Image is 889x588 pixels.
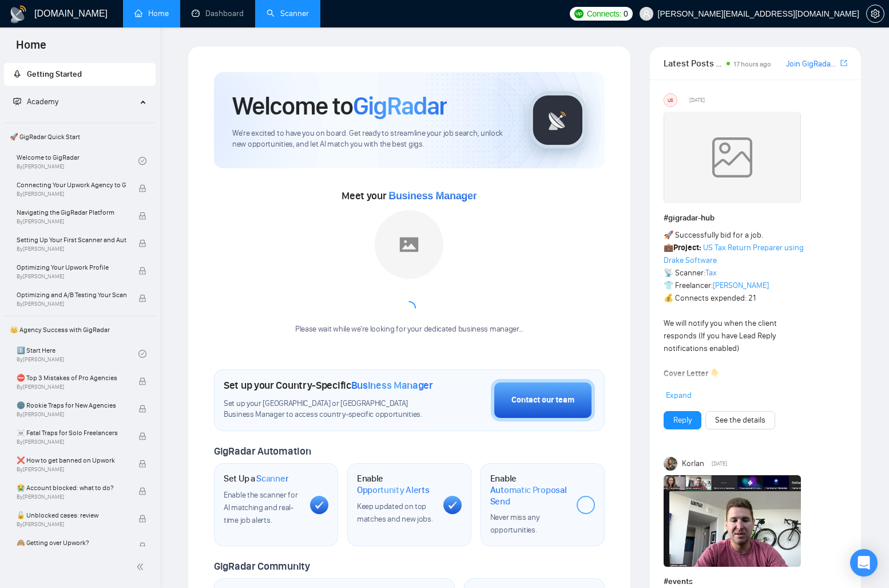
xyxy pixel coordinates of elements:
li: Getting Started [4,63,156,86]
span: Enable the scanner for AI matching and real-time job alerts. [224,490,297,525]
a: 1️⃣ Start HereBy[PERSON_NAME] [17,341,138,366]
a: homeHome [134,9,169,18]
a: See the details [715,414,765,427]
span: user [642,10,650,18]
img: F09EM4TRGJF-image.png [664,475,801,567]
img: weqQh+iSagEgQAAAABJRU5ErkJggg== [664,112,801,203]
span: Meet your [342,190,477,202]
span: Connecting Your Upwork Agency to GigRadar [17,179,126,191]
span: 0 [624,7,628,20]
button: Reply [664,411,701,429]
img: upwork-logo.png [574,9,584,18]
button: setting [866,5,884,23]
span: By [PERSON_NAME] [17,246,126,252]
div: Contact our team [511,394,574,407]
span: lock [138,267,146,275]
h1: Enable [357,473,434,495]
span: 😭 Account blocked: what to do? [17,482,126,494]
span: lock [138,515,146,523]
span: Automatic Proposal Send [490,484,567,507]
span: Keep updated on top matches and new jobs. [357,502,433,524]
button: Contact our team [491,379,595,421]
span: 👑 Agency Success with GigRadar [5,318,154,341]
span: Korlan [682,457,704,470]
a: US Tax Return Preparer using Drake Software [664,243,804,265]
span: lock [138,294,146,302]
span: lock [138,405,146,413]
span: Set up your [GEOGRAPHIC_DATA] or [GEOGRAPHIC_DATA] Business Manager to access country-specific op... [224,398,434,420]
span: 🙈 Getting over Upwork? [17,537,126,548]
span: By [PERSON_NAME] [17,384,126,390]
button: See the details [705,411,775,429]
span: [DATE] [689,95,705,105]
span: Latest Posts from the GigRadar Community [664,56,723,70]
span: GigRadar Community [214,560,310,573]
span: lock [138,460,146,468]
span: GigRadar Automation [214,445,311,457]
span: 17 hours ago [733,60,771,68]
strong: Cover Letter 👇 [664,369,720,378]
h1: Enable [490,473,567,507]
span: Optimizing Your Upwork Profile [17,262,126,273]
span: GigRadar [353,90,447,121]
span: 🔓 Unblocked cases: review [17,510,126,521]
a: Welcome to GigRadarBy[PERSON_NAME] [17,148,138,173]
span: By [PERSON_NAME] [17,494,126,500]
span: ⛔ Top 3 Mistakes of Pro Agencies [17,372,126,384]
span: fund-projection-screen [13,97,21,105]
a: dashboardDashboard [192,9,244,18]
img: placeholder.png [375,210,443,279]
span: export [840,58,847,68]
span: ❌ How to get banned on Upwork [17,455,126,466]
span: By [PERSON_NAME] [17,218,126,225]
a: [PERSON_NAME] [713,281,769,290]
span: lock [138,432,146,440]
span: We're excited to have you on board. Get ready to streamline your job search, unlock new opportuni... [232,128,511,150]
span: ☠️ Fatal Traps for Solo Freelancers [17,427,126,439]
span: check-circle [138,157,146,165]
img: Korlan [664,457,677,471]
h1: Welcome to [232,90,447,121]
span: lock [138,212,146,220]
h1: # gigradar-hub [664,212,847,224]
span: By [PERSON_NAME] [17,411,126,418]
span: Navigating the GigRadar Platform [17,207,126,218]
a: setting [866,9,884,18]
div: US [664,94,677,106]
span: check-circle [138,350,146,358]
span: Business Manager [388,190,477,202]
a: Reply [673,414,692,427]
span: 🚀 GigRadar Quick Start [5,125,154,148]
div: Please wait while we're looking for your dedicated business manager... [288,324,530,335]
span: lock [138,184,146,192]
strong: Project: [673,243,701,252]
span: Optimizing and A/B Testing Your Scanner for Better Results [17,289,126,301]
a: searchScanner [267,9,309,18]
span: By [PERSON_NAME] [17,273,126,280]
span: Business Manager [351,379,433,392]
span: loading [402,301,416,315]
span: rocket [13,70,21,78]
span: Setting Up Your First Scanner and Auto-Bidder [17,234,126,246]
span: Academy [13,97,58,106]
span: lock [138,377,146,385]
h1: # events [664,575,847,588]
span: lock [138,542,146,550]
img: gigradar-logo.png [529,92,586,149]
span: Expand [666,390,692,400]
h1: Set Up a [224,473,288,484]
a: Join GigRadar Slack Community [786,58,838,70]
a: export [840,58,847,69]
span: lock [138,239,146,247]
h1: Set up your Country-Specific [224,379,433,392]
span: double-left [136,561,148,573]
span: lock [138,487,146,495]
a: Tax [705,268,717,278]
span: Never miss any opportunities. [490,512,539,535]
span: Scanner [256,473,288,484]
span: By [PERSON_NAME] [17,191,126,198]
span: Academy [27,97,58,106]
span: By [PERSON_NAME] [17,466,126,473]
span: 🌚 Rookie Traps for New Agencies [17,400,126,411]
span: Home [7,37,55,61]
